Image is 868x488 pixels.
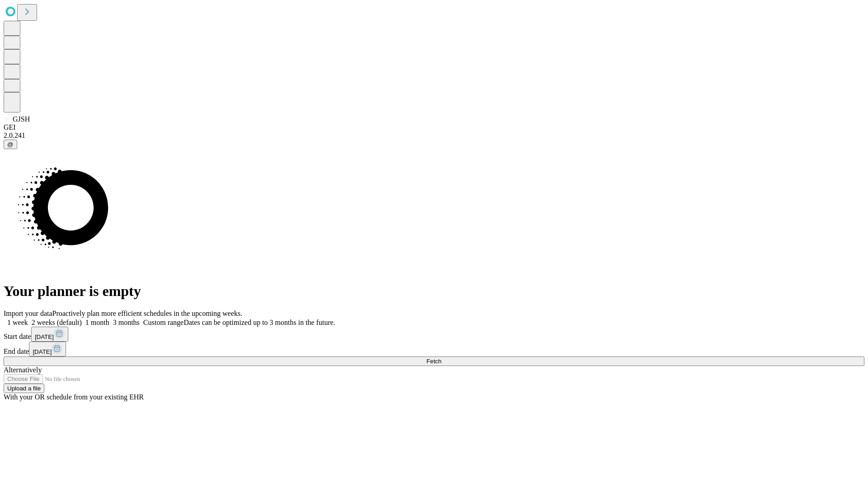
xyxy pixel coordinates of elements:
h1: Your planner is empty [4,283,864,300]
div: End date [4,342,864,357]
span: GJSH [13,115,30,123]
span: Fetch [426,358,441,365]
span: 1 month [85,319,109,326]
span: Alternatively [4,366,42,374]
button: Upload a file [4,384,44,393]
div: 2.0.241 [4,131,864,140]
span: With your OR schedule from your existing EHR [4,393,144,401]
span: Dates can be optimized up to 3 months in the future. [184,319,335,326]
span: Proactively plan more efficient schedules in the upcoming weeks. [52,310,242,317]
button: @ [4,140,17,149]
button: Fetch [4,357,864,366]
span: Import your data [4,310,52,317]
span: @ [7,141,14,148]
span: 2 weeks (default) [32,319,82,326]
span: [DATE] [33,348,52,355]
span: 3 months [113,319,140,326]
span: Custom range [143,319,184,326]
button: [DATE] [29,342,66,357]
div: Start date [4,327,864,342]
span: 1 week [7,319,28,326]
span: [DATE] [35,333,54,340]
button: [DATE] [31,327,68,342]
div: GEI [4,123,864,131]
